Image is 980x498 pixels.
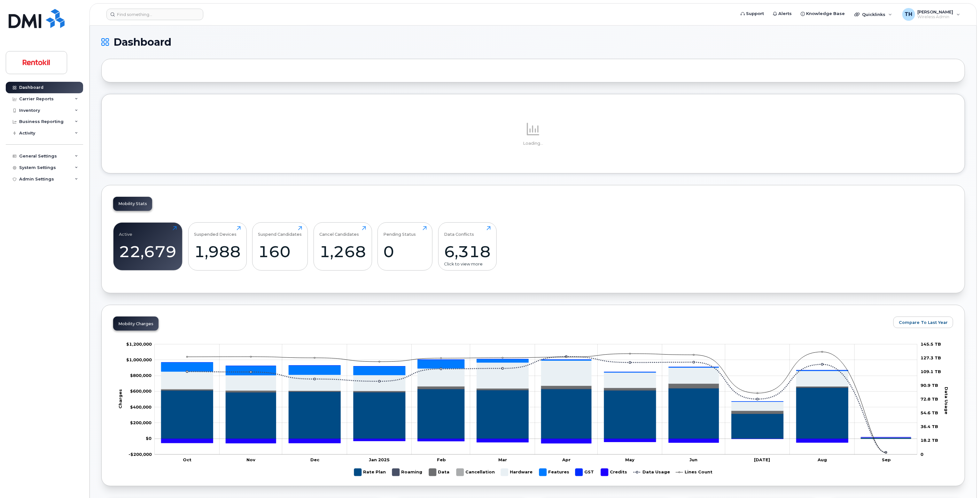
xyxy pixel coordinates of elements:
g: $0 [128,452,152,457]
g: Data Usage [634,466,670,479]
tspan: 72.8 TB [921,397,938,402]
tspan: 0 [921,452,923,457]
g: Lines Count [676,466,712,479]
tspan: Apr [562,457,570,463]
tspan: May [625,457,634,463]
iframe: Messenger Launcher [952,470,975,493]
a: Suspend Candidates160 [258,226,302,267]
g: Hardware [161,361,911,438]
tspan: 127.3 TB [921,355,941,360]
g: GST [575,466,595,479]
g: $0 [130,404,152,410]
g: Roaming [392,466,423,479]
div: 1,988 [194,242,241,261]
g: Credits [601,466,627,479]
tspan: $600,000 [130,389,152,394]
g: Cancellation [456,466,495,479]
div: 6,318 [444,242,491,261]
p: Loading... [113,141,953,146]
tspan: 36.4 TB [921,424,938,429]
div: Suspended Devices [194,226,237,237]
tspan: $800,000 [130,373,152,378]
g: Data [429,466,450,479]
tspan: 145.5 TB [921,341,941,347]
div: 160 [258,242,302,261]
div: Cancel Candidates [319,226,359,237]
tspan: Jun [689,457,697,463]
g: Legend [354,466,712,479]
g: Rate Plan [354,466,386,479]
span: Compare To Last Year [899,319,948,326]
tspan: $0 [146,436,152,441]
tspan: $400,000 [130,404,152,410]
tspan: Jan 2025 [369,457,390,463]
a: Cancel Candidates1,268 [319,226,366,267]
tspan: 54.6 TB [921,410,938,416]
tspan: 90.9 TB [921,383,938,388]
a: Active22,679 [119,226,177,267]
g: $0 [126,341,152,347]
a: Suspended Devices1,988 [194,226,241,267]
div: Suspend Candidates [258,226,302,237]
tspan: $1,000,000 [126,357,152,362]
tspan: Charges [117,389,122,409]
g: Chart [117,341,949,479]
g: $0 [126,357,152,362]
tspan: 109.1 TB [921,369,941,374]
tspan: Dec [310,457,319,463]
g: $0 [130,420,152,425]
tspan: Nov [246,457,255,463]
tspan: $200,000 [130,420,152,425]
g: $0 [130,389,152,394]
a: Data Conflicts6,318Click to view more [444,226,491,267]
div: 1,268 [319,242,366,261]
tspan: Data Usage [944,387,949,414]
div: 22,679 [119,242,177,261]
div: Active [119,226,133,237]
div: 0 [384,242,427,261]
div: Pending Status [384,226,416,237]
a: Pending Status0 [384,226,427,267]
tspan: Mar [498,457,507,463]
tspan: [DATE] [754,457,770,463]
g: Rate Plan [161,388,911,439]
button: Compare To Last Year [893,317,953,328]
tspan: 18.2 TB [921,438,938,443]
tspan: Feb [437,457,446,463]
tspan: $1,200,000 [126,341,152,347]
tspan: Oct [183,457,191,463]
div: Data Conflicts [444,226,474,237]
g: Hardware [501,466,533,479]
g: Features [539,466,569,479]
g: Credits [161,438,911,444]
span: Dashboard [113,37,171,47]
tspan: Sep [882,457,891,463]
div: Click to view more [444,261,491,267]
tspan: Aug [817,457,827,463]
tspan: -$200,000 [128,452,152,457]
g: $0 [130,373,152,378]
